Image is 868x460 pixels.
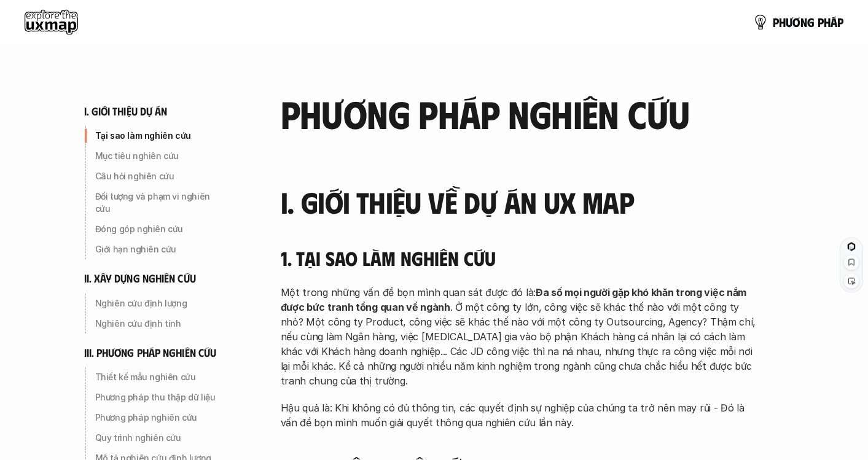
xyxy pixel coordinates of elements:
[84,271,196,286] h6: ii. xây dựng nghiên cứu
[753,10,843,34] a: phươngpháp
[84,104,168,119] h6: i. giới thiệu dự án
[773,15,779,29] span: p
[281,186,760,219] h3: I. Giới thiệu về dự án UX Map
[84,187,232,219] a: Đối tượng và phạm vi nghiên cứu
[800,15,807,29] span: n
[281,400,760,430] p: Hậu quả là: Khi không có đủ thông tin, các quyết định sự nghiệp của chúng ta trở nên may rủi - Đó...
[84,166,232,186] a: Câu hỏi nghiên cứu
[84,294,232,313] a: Nghiên cứu định lượng
[779,15,786,29] span: h
[95,297,227,310] p: Nghiên cứu định lượng
[818,15,824,29] span: p
[95,170,227,182] p: Câu hỏi nghiên cứu
[95,391,227,403] p: Phương pháp thu thập dữ liệu
[84,367,232,387] a: Thiết kế mẫu nghiên cứu
[95,411,227,424] p: Phương pháp nghiên cứu
[824,15,831,29] span: h
[95,130,227,142] p: Tại sao làm nghiên cứu
[84,408,232,427] a: Phương pháp nghiên cứu
[84,219,232,239] a: Đóng góp nghiên cứu
[84,240,232,259] a: Giới hạn nghiên cứu
[831,15,837,29] span: á
[95,223,227,235] p: Đóng góp nghiên cứu
[281,285,760,388] p: Một trong những vấn đề bọn mình quan sát được đó là: . Ở một công ty lớn, công việc sẽ khác thế n...
[84,388,232,407] a: Phương pháp thu thập dữ liệu
[792,15,800,29] span: ơ
[281,92,760,134] h2: phương pháp nghiên cứu
[84,428,232,448] a: Quy trình nghiên cứu
[807,15,815,29] span: g
[84,146,232,166] a: Mục tiêu nghiên cứu
[84,126,232,146] a: Tại sao làm nghiên cứu
[837,15,843,29] span: p
[84,314,232,333] a: Nghiên cứu định tính
[786,15,792,29] span: ư
[95,190,227,215] p: Đối tượng và phạm vi nghiên cứu
[84,346,217,360] h6: iii. phương pháp nghiên cứu
[95,150,227,162] p: Mục tiêu nghiên cứu
[281,246,760,270] h4: 1. Tại sao làm nghiên cứu
[95,318,227,330] p: Nghiên cứu định tính
[95,371,227,383] p: Thiết kế mẫu nghiên cứu
[95,243,227,255] p: Giới hạn nghiên cứu
[95,432,227,444] p: Quy trình nghiên cứu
